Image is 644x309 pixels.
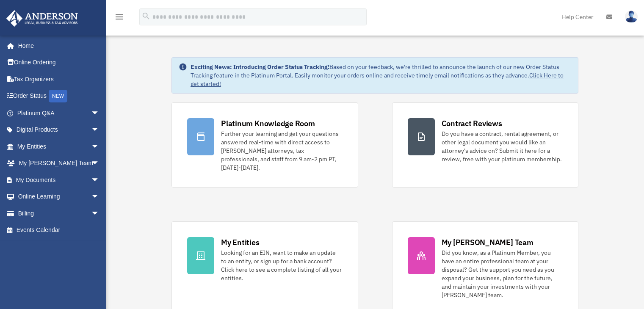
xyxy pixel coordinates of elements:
div: NEW [49,90,67,102]
div: Looking for an EIN, want to make an update to an entity, or sign up for a bank account? Click her... [221,248,342,282]
img: Anderson Advisors Platinum Portal [4,10,80,27]
a: Order StatusNEW [6,88,112,105]
span: arrow_drop_down [91,188,108,206]
span: arrow_drop_down [91,205,108,222]
a: Click Here to get started! [191,72,564,88]
div: Based on your feedback, we're thrilled to announce the launch of our new Order Status Tracking fe... [191,63,571,88]
strong: Exciting News: Introducing Order Status Tracking! [191,63,329,71]
a: Online Learningarrow_drop_down [6,188,112,205]
div: My [PERSON_NAME] Team [442,237,533,248]
span: arrow_drop_down [91,155,108,172]
a: Home [6,37,108,54]
div: Contract Reviews [442,118,502,129]
a: My Entitiesarrow_drop_down [6,138,112,155]
a: Events Calendar [6,222,112,239]
div: My Entities [221,237,259,248]
span: arrow_drop_down [91,121,108,139]
span: arrow_drop_down [91,138,108,155]
a: Online Ordering [6,54,112,71]
a: Tax Organizers [6,71,112,88]
a: Platinum Knowledge Room Further your learning and get your questions answered real-time with dire... [171,102,358,188]
a: menu [114,15,124,22]
a: My [PERSON_NAME] Teamarrow_drop_down [6,155,112,172]
a: Platinum Q&Aarrow_drop_down [6,105,112,121]
div: Platinum Knowledge Room [221,118,315,129]
span: arrow_drop_down [91,105,108,122]
a: Digital Productsarrow_drop_down [6,121,112,138]
div: Do you have a contract, rental agreement, or other legal document you would like an attorney's ad... [442,130,563,163]
i: menu [114,12,124,22]
a: Contract Reviews Do you have a contract, rental agreement, or other legal document you would like... [392,102,578,188]
div: Did you know, as a Platinum Member, you have an entire professional team at your disposal? Get th... [442,248,563,299]
img: User Pic [625,11,638,23]
div: Further your learning and get your questions answered real-time with direct access to [PERSON_NAM... [221,130,342,172]
a: Billingarrow_drop_down [6,205,112,222]
a: My Documentsarrow_drop_down [6,171,112,188]
i: search [141,11,151,21]
span: arrow_drop_down [91,171,108,189]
